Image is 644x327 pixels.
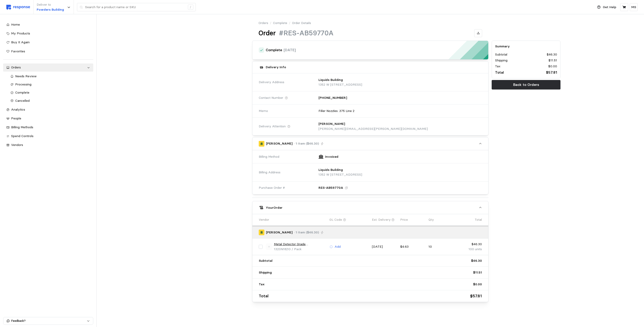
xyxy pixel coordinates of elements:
[372,217,391,222] p: Est. Delivery
[547,52,557,57] p: $46.30
[11,116,21,120] span: People
[259,109,268,114] span: Memo
[11,22,20,27] span: Home
[471,258,482,263] p: $46.30
[15,99,30,103] span: Cancelled
[11,125,33,129] span: Billing Methods
[3,38,93,46] a: Buy It Again
[259,185,285,190] span: Purchase Order #
[284,47,296,53] p: [DATE]
[15,74,37,78] span: Needs Review
[11,31,30,35] span: My Products
[15,82,31,86] span: Processing
[11,65,85,70] div: Orders
[266,65,286,70] h5: Delivery Info
[279,29,333,38] h1: #RES-AB59770A
[11,107,25,111] span: Analytics
[37,2,64,7] p: Deliver to
[266,243,272,250] img: svg%3e
[259,282,265,287] p: Tax
[3,47,93,56] a: Favorites
[274,247,286,251] span: 1320N18
[603,5,616,10] p: Get Help
[3,132,93,140] a: Spend Controls
[400,244,425,249] p: $4.63
[3,21,93,29] a: Home
[318,172,362,177] p: 1352 W [STREET_ADDRESS]
[3,141,93,149] a: Vendors
[7,80,93,89] a: Processing
[286,247,302,251] span: | 10 / Pack
[429,217,434,222] p: Qty
[318,95,347,100] p: [PHONE_NUMBER]
[3,29,93,38] a: My Products
[457,242,482,247] p: $46.30
[11,319,87,323] p: Feedback?
[259,124,286,129] span: Delivery Attention
[85,3,185,11] input: Search for a product name or SKU
[372,244,397,249] p: [DATE]
[273,21,287,26] a: Complete
[630,3,638,11] button: MS
[495,58,508,63] p: Shipping
[259,270,272,275] p: Shipping
[3,317,93,325] button: Feedback?
[259,154,279,159] span: Billing Method
[266,48,282,53] h4: Complete
[318,121,345,126] p: [PERSON_NAME]
[11,134,34,138] span: Spend Controls
[274,242,326,247] a: Metal Detector Grade Fluoroelastomer O-Ring, Chemical-Resistant, 1/16 Fractional Width, Dash Numb...
[3,114,93,123] a: People
[318,167,343,172] p: Liquids Building
[548,64,557,69] p: $0.00
[7,89,93,97] a: Complete
[259,21,268,26] a: Orders
[252,201,488,214] button: YourOrder
[470,293,482,299] p: $57.81
[3,63,93,72] a: Orders
[7,72,93,80] a: Needs Review
[259,80,284,85] span: Delivery Address
[266,141,292,146] p: [PERSON_NAME]
[513,82,539,87] p: Back to Orders
[270,21,271,26] p: /
[457,247,482,252] p: 100 units
[495,52,507,57] p: Subtotal
[252,137,488,150] button: [PERSON_NAME]· 1 Item ($46.30)
[15,90,29,94] span: Complete
[318,109,354,114] p: Filler Nozzles .375 Line 2
[259,95,283,100] span: Contact Number
[6,5,30,10] img: svg%3e
[548,58,557,63] p: $11.51
[259,170,280,175] span: Billing Address
[318,185,343,190] p: RES-AB59770A
[259,217,269,222] p: Vendor
[3,123,93,131] a: Billing Methods
[492,80,560,90] button: Back to Orders
[318,78,343,82] p: Liquids Building
[495,64,500,69] p: Tax
[188,5,193,10] div: /
[266,205,282,210] h5: Your Order
[37,7,64,12] p: Powders Building
[259,293,268,299] p: Total
[259,29,276,38] h1: Order
[252,214,488,302] div: YourOrder
[11,143,23,147] span: Vendors
[475,217,482,222] p: Total
[294,230,319,235] p: · 1 Item ($46.30)
[252,150,488,194] div: [PERSON_NAME]· 1 Item ($46.30)
[594,3,619,12] button: Get Help
[259,258,273,263] p: Subtotal
[318,82,362,87] p: 1352 W [STREET_ADDRESS]
[473,270,482,275] p: $11.51
[3,106,93,114] a: Analytics
[429,244,454,249] p: 10
[325,154,338,159] p: Invoiced
[7,97,93,105] a: Cancelled
[473,282,482,287] p: $0.00
[335,244,341,249] p: Add
[294,141,319,146] p: · 1 Item ($46.30)
[546,70,557,75] p: $57.81
[289,21,290,26] p: /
